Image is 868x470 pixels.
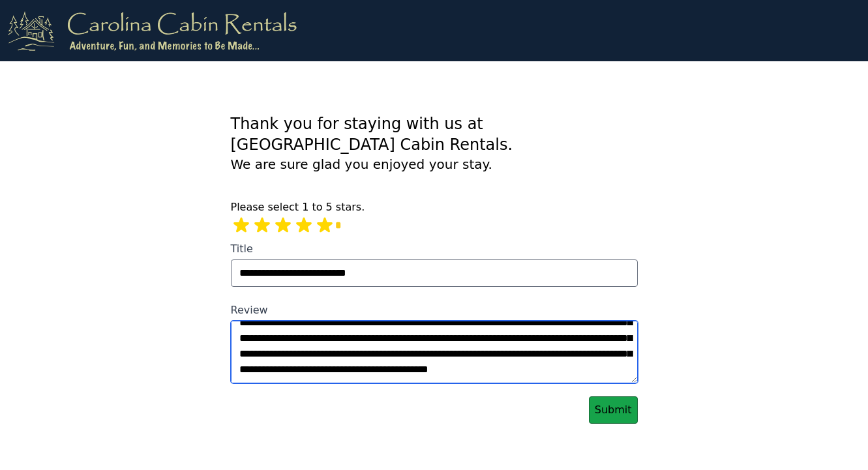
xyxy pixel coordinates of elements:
a: Submit [589,396,638,424]
input: Title [231,259,638,287]
textarea: Review [231,321,638,383]
span: Title [231,242,253,255]
p: We are sure glad you enjoyed your stay. [231,155,638,184]
h1: Thank you for staying with us at [GEOGRAPHIC_DATA] Cabin Rentals. [231,113,638,155]
img: logo.png [8,10,297,51]
p: Please select 1 to 5 stars. [231,199,638,215]
span: Review [231,304,268,316]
